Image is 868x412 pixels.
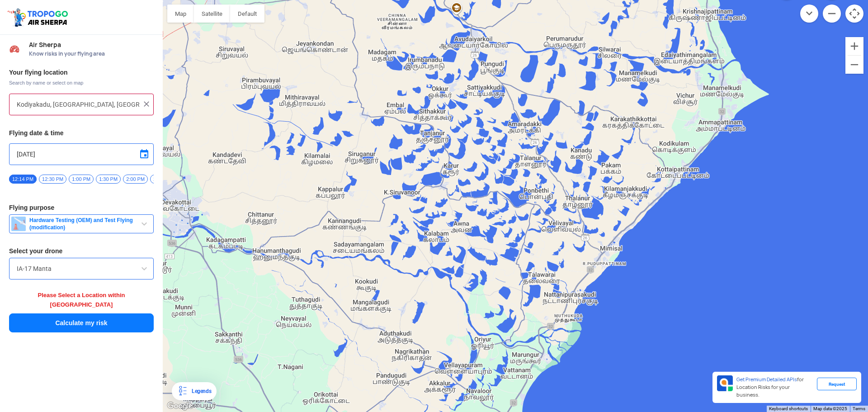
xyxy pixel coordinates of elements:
button: Zoom in [845,37,863,55]
span: Search by name or select on map [9,79,154,86]
span: Air Sherpa [29,41,154,48]
img: ic_tgdronemaps.svg [7,7,71,28]
img: Risk Scores [9,43,20,54]
input: Search your flying location [17,99,139,110]
span: Hardware Testing (OEM) and Test Flying (modification) [26,217,139,231]
button: Zoom out [823,5,841,23]
input: Search by name or Brand [17,263,146,274]
h3: Select your drone [9,248,154,254]
button: Move down [800,5,818,23]
div: for Location Risks for your business. [733,375,817,399]
button: Show satellite imagery [194,5,230,23]
span: 2:30 PM [150,175,175,184]
h3: Flying date & time [9,130,154,136]
button: Hardware Testing (OEM) and Test Flying (modification) [9,214,154,233]
button: Zoom out [845,56,863,74]
div: Legends [188,386,211,397]
img: Google [165,400,195,412]
button: Calculate my risk [9,313,154,332]
h3: Your flying location [9,69,154,76]
span: 1:30 PM [96,175,121,184]
a: Open this area in Google Maps (opens a new window) [165,400,195,412]
a: Terms [853,406,865,411]
button: Map camera controls [845,5,863,23]
input: Select Date [17,149,146,160]
img: ic_close.png [142,99,151,109]
span: Get Premium Detailed APIs [736,376,797,383]
span: 1:00 PM [69,175,94,184]
span: Know risks in your flying area [29,50,154,57]
img: Premium APIs [717,375,733,391]
span: 2:00 PM [123,175,148,184]
span: 12:14 PM [9,175,37,184]
span: 12:30 PM [39,175,66,184]
button: Keyboard shortcuts [769,406,808,412]
button: Show street map [167,5,194,23]
img: ic_hardwaretesting.png [11,217,26,231]
h3: Flying purpose [9,204,154,211]
img: Legends [177,386,188,397]
div: Request [817,378,857,390]
span: Please Select a Location within [GEOGRAPHIC_DATA] [38,292,125,308]
span: Map data ©2025 [813,406,847,411]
